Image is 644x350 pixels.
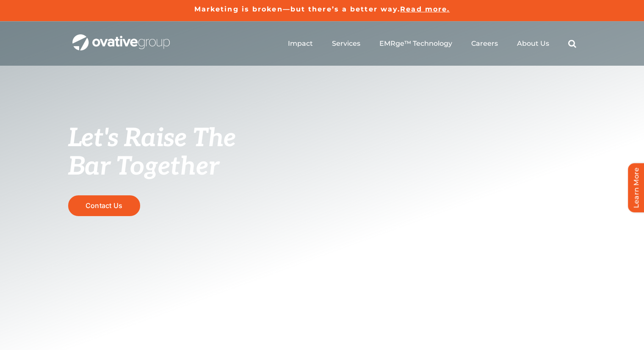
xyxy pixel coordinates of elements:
[68,152,219,182] span: Bar Together
[288,39,313,48] a: Impact
[194,5,401,13] a: Marketing is broken—but there’s a better way.
[332,39,360,48] a: Services
[568,39,576,48] a: Search
[68,195,140,216] a: Contact Us
[517,39,549,48] a: About Us
[471,39,498,48] a: Careers
[288,30,576,57] nav: Menu
[400,5,450,13] a: Read more.
[72,33,170,42] a: OG_Full_horizontal_WHT
[68,123,236,154] span: Let's Raise The
[379,39,452,48] a: EMRge™ Technology
[86,202,122,210] span: Contact Us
